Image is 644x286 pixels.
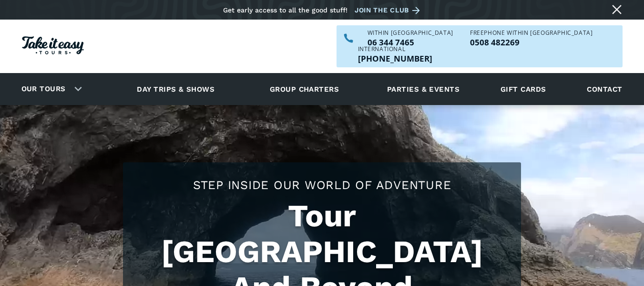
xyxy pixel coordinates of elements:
a: Call us outside of NZ on +6463447465 [358,54,432,63]
p: 06 344 7465 [368,38,453,46]
a: Call us freephone within NZ on 0508482269 [470,38,593,46]
div: International [358,46,432,52]
a: Join the club [355,4,423,16]
a: Day trips & shows [125,76,226,102]
div: Our tours [10,76,90,102]
a: Contact [582,76,627,102]
div: WITHIN [GEOGRAPHIC_DATA] [368,30,453,36]
a: Parties & events [382,76,464,102]
p: 0508 482269 [470,38,593,46]
h2: Step Inside Our World Of Adventure [133,177,511,193]
a: Group charters [258,76,351,102]
a: Homepage [22,32,84,62]
a: Call us within NZ on 063447465 [368,38,453,46]
a: Gift cards [496,76,551,102]
a: Close message [609,2,624,17]
p: [PHONE_NUMBER] [358,54,432,63]
div: Freephone WITHIN [GEOGRAPHIC_DATA] [470,30,593,36]
a: Our tours [14,78,73,100]
div: Get early access to all the good stuff! [223,6,348,14]
img: Take it easy Tours logo [22,36,84,54]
